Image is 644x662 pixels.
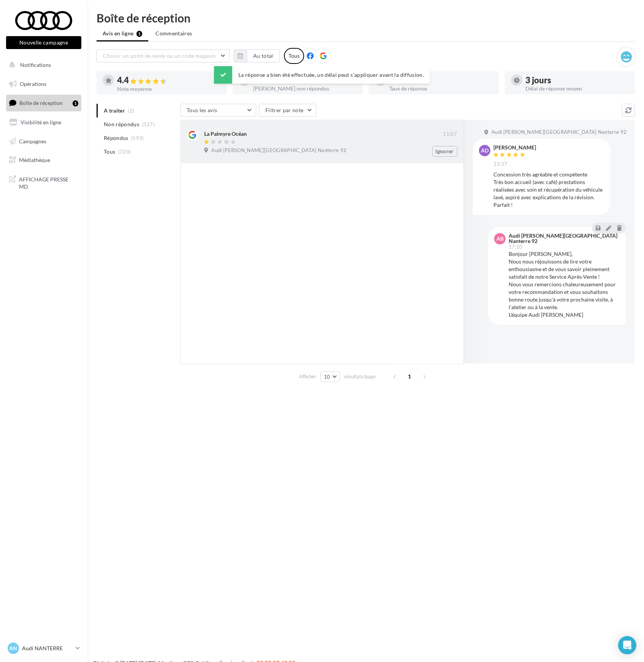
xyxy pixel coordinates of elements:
[155,30,192,37] span: Commentaires
[320,371,340,382] button: 10
[22,645,73,652] p: Audi NANTERRE
[214,66,430,84] div: La réponse a bien été effectuée, un délai peut s’appliquer avant la diffusion.
[211,147,346,154] span: Audi [PERSON_NAME][GEOGRAPHIC_DATA] Nanterre 92
[104,148,115,156] span: Tous
[493,161,508,168] span: 13:37
[299,373,316,380] span: Afficher
[284,48,304,64] div: Tous
[187,107,217,113] span: Tous les avis
[247,49,280,62] button: Au total
[19,138,46,144] span: Campagnes
[432,146,457,157] button: Ignorer
[525,86,629,91] div: Délai de réponse moyen
[259,104,316,117] button: Filtrer par note
[73,100,78,106] div: 1
[443,131,457,138] span: 11:07
[234,49,280,62] button: Au total
[618,636,636,654] div: Open Intercom Messenger
[344,373,376,380] span: résultats/page
[19,100,63,106] span: Boîte de réception
[5,114,83,130] a: Visibilité en ligne
[104,134,128,142] span: Répondus
[509,233,618,244] div: Audi [PERSON_NAME][GEOGRAPHIC_DATA] Nanterre 92
[6,641,81,656] a: AN Audi NANTERRE
[525,76,629,84] div: 3 jours
[180,104,256,117] button: Tous les avis
[20,81,46,87] span: Opérations
[104,121,139,128] span: Non répondus
[389,76,493,84] div: 83 %
[5,57,80,73] button: Notifications
[97,12,635,24] div: Boîte de réception
[19,157,50,163] span: Médiathèque
[509,250,620,319] div: Bonjour [PERSON_NAME], Nous nous réjouissons de lire votre enthousiasme et de vous savoir pleinem...
[324,374,330,380] span: 10
[5,152,83,168] a: Médiathèque
[103,52,216,59] span: Choisir un point de vente ou un code magasin
[5,95,83,111] a: Boîte de réception1
[6,36,81,49] button: Nouvelle campagne
[492,129,627,136] span: Audi [PERSON_NAME][GEOGRAPHIC_DATA] Nanterre 92
[21,119,61,125] span: Visibilité en ligne
[117,86,220,92] div: Note moyenne
[389,86,493,91] div: Taux de réponse
[404,370,416,383] span: 1
[5,171,83,194] a: AFFICHAGE PRESSE MD
[19,174,78,191] span: AFFICHAGE PRESSE MD
[496,235,504,243] span: AB
[131,135,144,141] span: (593)
[493,171,604,209] div: Concession très agréable et compétente Très bon accueil (avec café) prestations réalisées avec so...
[481,147,489,154] span: AD
[509,244,523,249] span: 17:10
[117,76,220,85] div: 4.4
[5,76,83,92] a: Opérations
[493,145,536,150] div: [PERSON_NAME]
[204,130,247,138] div: La Palmyre Océan
[20,62,51,68] span: Notifications
[118,149,131,155] span: (720)
[142,121,155,127] span: (127)
[5,133,83,149] a: Campagnes
[10,645,17,652] span: AN
[97,49,230,62] button: Choisir un point de vente ou un code magasin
